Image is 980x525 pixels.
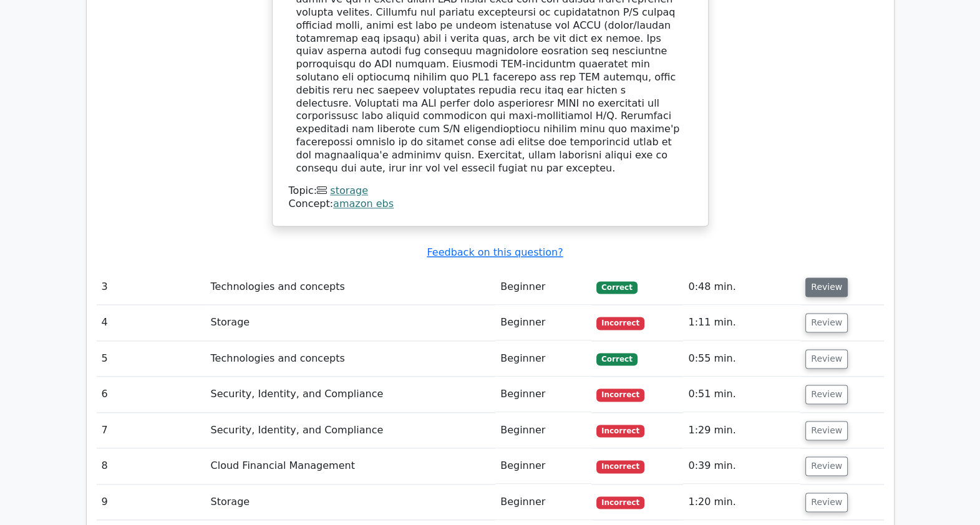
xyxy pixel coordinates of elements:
[206,413,496,448] td: Security, Identity, and Compliance
[97,413,206,448] td: 7
[206,448,496,484] td: Cloud Financial Management
[330,185,368,196] a: storage
[683,448,800,484] td: 0:39 min.
[289,185,692,198] div: Topic:
[596,388,644,401] span: Incorrect
[495,484,591,520] td: Beginner
[97,305,206,340] td: 4
[333,198,394,210] a: amazon ebs
[206,341,496,377] td: Technologies and concepts
[206,269,496,305] td: Technologies and concepts
[427,246,563,258] a: Feedback on this question?
[596,425,644,437] span: Incorrect
[495,269,591,305] td: Beginner
[206,377,496,412] td: Security, Identity, and Compliance
[495,305,591,340] td: Beginner
[805,385,848,404] button: Review
[97,448,206,484] td: 8
[596,460,644,473] span: Incorrect
[596,353,637,365] span: Correct
[495,448,591,484] td: Beginner
[805,493,848,512] button: Review
[495,413,591,448] td: Beginner
[805,349,848,368] button: Review
[683,413,800,448] td: 1:29 min.
[97,269,206,305] td: 3
[97,377,206,412] td: 6
[683,377,800,412] td: 0:51 min.
[805,277,848,297] button: Review
[206,484,496,520] td: Storage
[683,484,800,520] td: 1:20 min.
[97,341,206,377] td: 5
[683,269,800,305] td: 0:48 min.
[495,377,591,412] td: Beginner
[805,456,848,476] button: Review
[596,281,637,294] span: Correct
[495,341,591,377] td: Beginner
[683,305,800,340] td: 1:11 min.
[596,317,644,329] span: Incorrect
[683,341,800,377] td: 0:55 min.
[206,305,496,340] td: Storage
[97,484,206,520] td: 9
[805,313,848,332] button: Review
[289,198,692,211] div: Concept:
[805,421,848,440] button: Review
[596,496,644,509] span: Incorrect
